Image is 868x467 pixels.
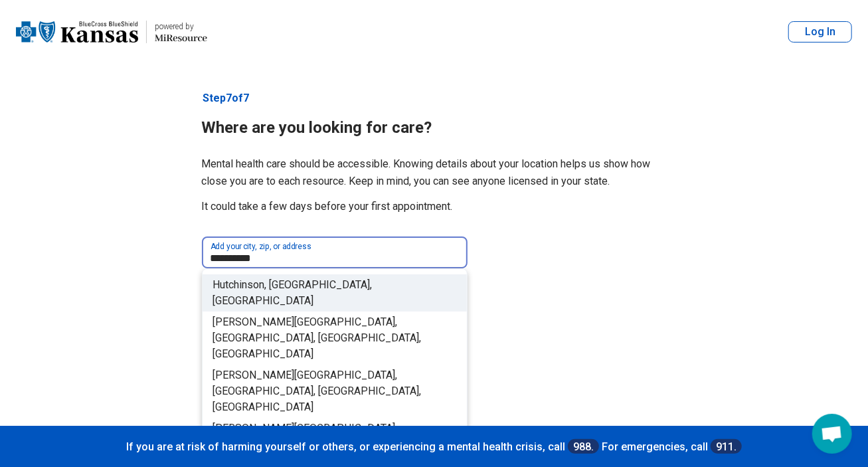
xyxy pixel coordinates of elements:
h1: Where are you looking for care? [202,117,667,140]
a: 911. [711,438,742,454]
span: [PERSON_NAME][GEOGRAPHIC_DATA], [GEOGRAPHIC_DATA], [GEOGRAPHIC_DATA], [GEOGRAPHIC_DATA] [213,369,422,413]
a: 988. [568,438,599,454]
span: [PERSON_NAME][GEOGRAPHIC_DATA], [GEOGRAPHIC_DATA], [GEOGRAPHIC_DATA], [GEOGRAPHIC_DATA] [213,316,422,360]
span: Hutchinson, [GEOGRAPHIC_DATA], [GEOGRAPHIC_DATA] [213,278,373,307]
img: Blue Cross Blue Shield Kansas [16,16,138,48]
div: powered by [155,21,207,33]
p: It could take a few days before your first appointment. [202,198,667,215]
p: If you are at risk of harming yourself or others, or experiencing a mental health crisis, call Fo... [13,438,855,454]
a: Blue Cross Blue Shield Kansaspowered by [16,16,207,48]
p: Step 7 of 7 [202,90,667,106]
div: Open chat [812,414,852,454]
span: [PERSON_NAME][GEOGRAPHIC_DATA], [GEOGRAPHIC_DATA], [GEOGRAPHIC_DATA], [GEOGRAPHIC_DATA] [213,422,422,466]
p: Mental health care should be accessible. Knowing details about your location helps us show how cl... [202,155,667,190]
button: Log In [788,21,852,43]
